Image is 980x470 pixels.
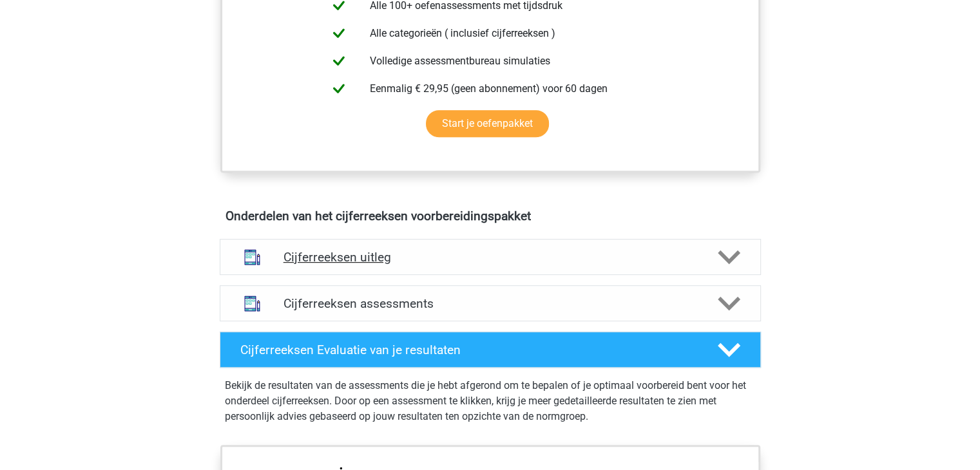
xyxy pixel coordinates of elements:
p: Bekijk de resultaten van de assessments die je hebt afgerond om te bepalen of je optimaal voorber... [225,378,756,424]
h4: Onderdelen van het cijferreeksen voorbereidingspakket [226,209,755,223]
img: cijferreeksen assessments [236,287,269,320]
h4: Cijferreeksen Evaluatie van je resultaten [240,343,697,357]
a: uitleg Cijferreeksen uitleg [215,239,766,275]
a: Start je oefenpakket [426,110,549,137]
h4: Cijferreeksen uitleg [283,250,697,265]
a: assessments Cijferreeksen assessments [215,285,766,321]
img: cijferreeksen uitleg [236,241,269,274]
h4: Cijferreeksen assessments [283,296,697,311]
a: Cijferreeksen Evaluatie van je resultaten [215,332,766,368]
